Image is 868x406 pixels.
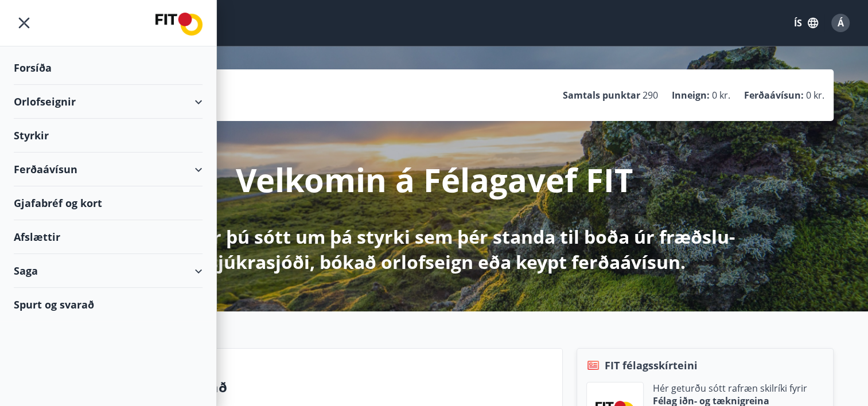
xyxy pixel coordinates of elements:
[712,89,730,101] span: 0 kr.
[827,9,854,37] button: Á
[788,13,824,33] button: ÍS
[14,153,203,186] div: Ferðaávísun
[14,288,203,321] div: Spurt og svarað
[605,358,698,373] span: FIT félagsskírteini
[14,51,203,85] div: Forsíða
[14,119,203,153] div: Styrkir
[236,158,633,201] p: Velkomin á Félagavef FIT
[14,220,203,254] div: Afslættir
[155,13,203,36] img: union_logo
[119,377,553,397] p: Spurt og svarað
[563,89,640,101] p: Samtals punktar
[14,254,203,288] div: Saga
[14,186,203,220] div: Gjafabréf og kort
[14,13,34,33] button: menu
[672,89,710,101] p: Inneign :
[744,89,804,101] p: Ferðaávísun :
[643,89,658,101] span: 290
[131,224,737,275] p: Hér getur þú sótt um þá styrki sem þér standa til boða úr fræðslu- og sjúkrasjóði, bókað orlofsei...
[14,85,203,119] div: Orlofseignir
[653,382,807,395] p: Hér geturðu sótt rafræn skilríki fyrir
[838,17,844,29] span: Á
[806,89,824,101] span: 0 kr.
